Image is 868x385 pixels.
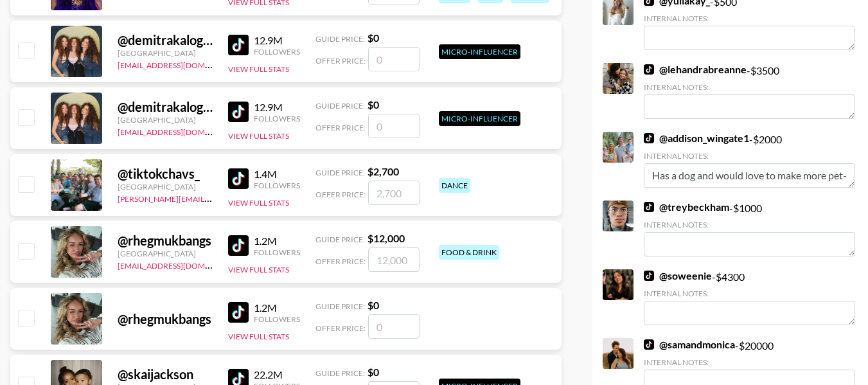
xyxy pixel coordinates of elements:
div: Internal Notes: [644,289,855,298]
img: TikTok [228,235,249,256]
span: Guide Price: [315,101,365,111]
img: TikTok [228,168,249,189]
img: TikTok [228,102,249,122]
div: @ demitrakalogeras [118,32,213,48]
img: TikTok [644,339,654,350]
div: @ rhegmukbangs [118,311,213,327]
img: TikTok [644,202,654,212]
strong: $ 0 [368,31,379,44]
input: 0 [368,314,420,339]
div: Followers [254,114,300,123]
img: TikTok [644,133,654,143]
div: Followers [254,181,300,190]
button: View Full Stats [228,198,289,208]
div: - $ 2000 [644,132,855,188]
a: @lehandrabreanne [644,63,747,76]
div: 1.2M [254,235,300,247]
div: Micro-Influencer [439,44,520,59]
span: Guide Price: [315,368,365,378]
button: View Full Stats [228,265,289,274]
a: @soweenie [644,269,712,282]
textarea: Has a dog and would love to make more pet-related videos! [644,163,855,188]
div: food & drink [439,245,499,260]
div: [GEOGRAPHIC_DATA] [118,48,213,58]
div: - $ 3500 [644,63,855,119]
span: Offer Price: [315,190,366,199]
img: TikTok [228,302,249,323]
span: Offer Price: [315,323,366,333]
button: View Full Stats [228,64,289,74]
div: Followers [254,314,300,324]
div: Followers [254,47,300,57]
div: 12.9M [254,34,300,47]
strong: $ 12,000 [368,232,405,244]
div: - $ 1000 [644,201,855,256]
strong: $ 0 [368,98,379,111]
div: 1.4M [254,168,300,181]
div: Internal Notes: [644,151,855,161]
a: @treybeckham [644,201,729,213]
a: [EMAIL_ADDRESS][DOMAIN_NAME] [118,258,247,271]
a: [EMAIL_ADDRESS][DOMAIN_NAME] [118,58,247,70]
span: Guide Price: [315,34,365,44]
span: Guide Price: [315,301,365,311]
div: - $ 4300 [644,269,855,325]
div: Followers [254,247,300,257]
button: View Full Stats [228,332,289,341]
span: Guide Price: [315,235,365,244]
div: 12.9M [254,101,300,114]
div: Internal Notes: [644,357,855,367]
strong: $ 2,700 [368,165,399,177]
button: View Full Stats [228,131,289,141]
div: Internal Notes: [644,13,855,23]
a: @samandmonica [644,338,735,351]
input: 0 [368,47,420,71]
img: TikTok [228,35,249,55]
span: Guide Price: [315,168,365,177]
input: 12,000 [368,247,420,272]
div: dance [439,178,470,193]
div: 1.2M [254,301,300,314]
input: 2,700 [368,181,420,205]
img: TikTok [644,271,654,281]
strong: $ 0 [368,299,379,311]
a: [PERSON_NAME][EMAIL_ADDRESS][DOMAIN_NAME] [118,192,308,204]
div: [GEOGRAPHIC_DATA] [118,249,213,258]
div: @ skaijackson [118,366,213,382]
div: @ tiktokchavs_ [118,166,213,182]
a: [EMAIL_ADDRESS][DOMAIN_NAME] [118,125,247,137]
span: Offer Price: [315,56,366,66]
div: @ rhegmukbangs [118,233,213,249]
div: 22.2M [254,368,300,381]
strong: $ 0 [368,366,379,378]
div: @ demitrakalogeras [118,99,213,115]
div: Micro-Influencer [439,111,520,126]
div: [GEOGRAPHIC_DATA] [118,115,213,125]
div: Internal Notes: [644,220,855,229]
input: 0 [368,114,420,138]
img: TikTok [644,64,654,75]
div: [GEOGRAPHIC_DATA] [118,182,213,192]
a: @addison_wingate1 [644,132,749,145]
div: Internal Notes: [644,82,855,92]
span: Offer Price: [315,256,366,266]
span: Offer Price: [315,123,366,132]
